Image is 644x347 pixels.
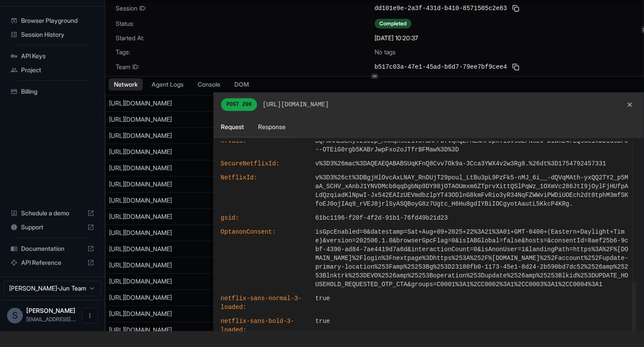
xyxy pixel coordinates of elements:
[7,220,98,234] div: Support
[7,256,98,270] div: API Reference
[221,294,308,312] span: netflix-sans-normal-3-loaded :
[214,117,251,137] button: Request
[146,78,189,91] button: Agent Logs
[221,173,308,208] span: NetflixId :
[221,98,258,111] div: POST 200
[7,84,98,98] div: Billing
[21,258,84,267] span: API Reference
[229,78,254,91] button: DOM
[7,28,98,42] div: Session History
[7,308,23,323] div: S
[7,242,98,256] div: Documentation
[315,159,630,168] span: v%3D3%26mac%3DAQEAEQABABSUqKFnQ8Cvv7Ok9a-3Cca3YWX4v2w3Rg8.%26dt%3D1754792457331
[116,63,375,71] span: Team ID:
[116,19,375,28] span: Status:
[116,4,375,13] span: Session ID:
[251,117,293,137] button: Response
[315,228,630,289] span: isGpcEnabled=0&datestamp=Sat+Aug+09+2025+22%3A21%3A01+GMT-0400+(Eastern+Daylight+Time)&version=20...
[221,317,308,334] span: netflix-sans-bold-3-loaded :
[21,30,94,39] span: Session History
[221,228,308,289] span: OptanonConsent :
[375,34,418,42] span: [DATE] 10:20:37
[26,316,76,322] span: stilonx@gmail.com
[262,100,329,109] span: [URL][DOMAIN_NAME]
[7,49,98,63] div: API Keys
[21,244,84,253] span: Documentation
[109,78,143,91] button: Network
[315,137,630,154] span: BQFmAAEBEKyt21CIp_MKKqnsez1V37BAFFU7vqHQZrnZNMF0pxYl5vsSEPNsz0-DlwX24r2QsuclxDDlusBro--OTEiG0rgb5...
[7,206,98,220] div: Schedule a demo
[315,214,630,222] span: 61bc1196-f20f-4f2d-91b1-76fd49b21d23
[315,317,630,334] span: true
[21,16,94,25] span: Browser Playground
[221,214,308,222] span: gsid :
[21,223,84,231] span: Support
[21,209,84,217] span: Schedule a demo
[7,63,98,77] div: Project
[375,19,411,28] div: Completed
[221,137,308,154] span: nfvdid :
[221,159,308,168] span: SecureNetflixId :
[7,14,98,28] div: Browser Playground
[26,307,75,314] span: Shi Yan-Jun
[375,4,507,13] span: dd101e9e-2a3f-431d-b410-8571505c2e83
[375,48,396,56] span: No tags
[375,63,507,71] span: b517c03a-47e1-45ad-b6d7-79ee7bf9cee4
[315,294,630,312] span: true
[21,87,94,96] span: Billing
[21,52,94,60] span: API Keys
[315,173,630,208] span: v%3D3%26ct%3DBgjHlOvcAxLNAY_RnDUjT29poul_LtBu3pL9PzFk5-nMJ_6i__-dQVqMAth-yxQQ2TY2_p5MaA_SCHV_xAnb...
[116,34,375,42] span: Started At:
[116,48,375,56] span: Tags:
[21,66,94,74] span: Project
[82,308,98,323] button: Open menu
[192,78,226,91] button: Console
